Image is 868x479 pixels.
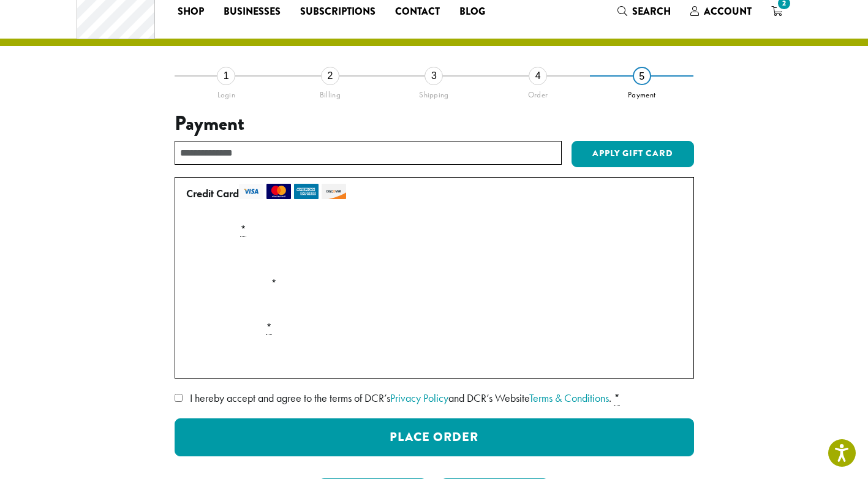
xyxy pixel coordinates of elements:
[175,85,279,100] div: Login
[614,391,620,405] abbr: required
[486,85,590,100] div: Order
[321,67,339,85] div: 2
[175,112,694,135] h3: Payment
[704,4,752,18] span: Account
[529,391,609,405] a: Terms & Conditions
[266,320,272,335] abbr: required
[239,184,263,199] img: visa
[425,67,443,85] div: 3
[240,222,246,237] abbr: required
[168,2,214,21] a: Shop
[224,4,281,20] span: Businesses
[190,391,611,405] span: I hereby accept and agree to the terms of DCR’s and DCR’s Website .
[217,67,235,85] div: 1
[632,4,671,18] span: Search
[390,391,448,405] a: Privacy Policy
[572,141,694,168] button: Apply Gift Card
[608,1,681,21] a: Search
[178,4,204,20] span: Shop
[529,67,547,85] div: 4
[395,4,440,20] span: Contact
[459,4,485,20] span: Blog
[175,418,694,456] button: Place Order
[633,67,651,85] div: 5
[590,85,694,100] div: Payment
[294,184,319,199] img: amex
[322,184,346,199] img: discover
[382,85,486,100] div: Shipping
[266,184,291,199] img: mastercard
[186,184,677,203] label: Credit Card
[300,4,376,20] span: Subscriptions
[175,394,183,402] input: I hereby accept and agree to the terms of DCR’sPrivacy Policyand DCR’s WebsiteTerms & Conditions. *
[278,85,382,100] div: Billing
